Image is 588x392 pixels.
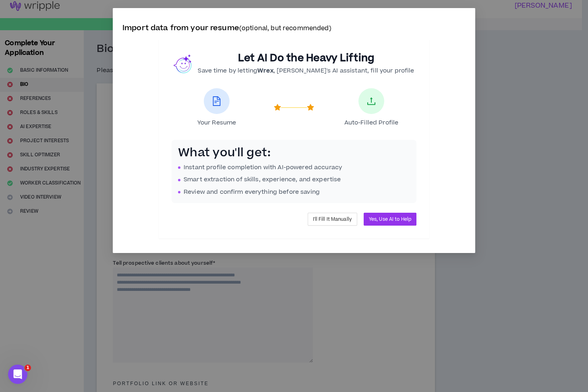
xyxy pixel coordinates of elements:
p: Save time by letting , [PERSON_NAME]'s AI assistant, fill your profile [198,66,414,75]
span: star [274,104,281,111]
b: Wrex [257,66,273,75]
span: file-text [212,96,222,106]
li: Instant profile completion with AI-powered accuracy [178,163,410,172]
button: Close [453,8,475,30]
span: 1 [25,365,31,371]
span: upload [366,96,376,106]
span: Your Resume [197,119,236,127]
span: star [307,104,314,111]
button: I'll Fill It Manually [308,213,357,226]
iframe: Intercom live chat [8,365,27,384]
li: Review and confirm everything before saving [178,188,410,197]
small: (optional, but recommended) [239,24,331,33]
h2: Let AI Do the Heavy Lifting [198,52,414,65]
span: I'll Fill It Manually [313,216,352,223]
h3: What you'll get: [178,146,410,160]
p: Import data from your resume [122,23,466,34]
img: wrex.png [174,54,193,73]
button: Yes, Use AI to Help [364,213,416,226]
li: Smart extraction of skills, experience, and expertise [178,175,410,184]
span: Yes, Use AI to Help [369,216,411,223]
span: Auto-Filled Profile [344,119,399,127]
